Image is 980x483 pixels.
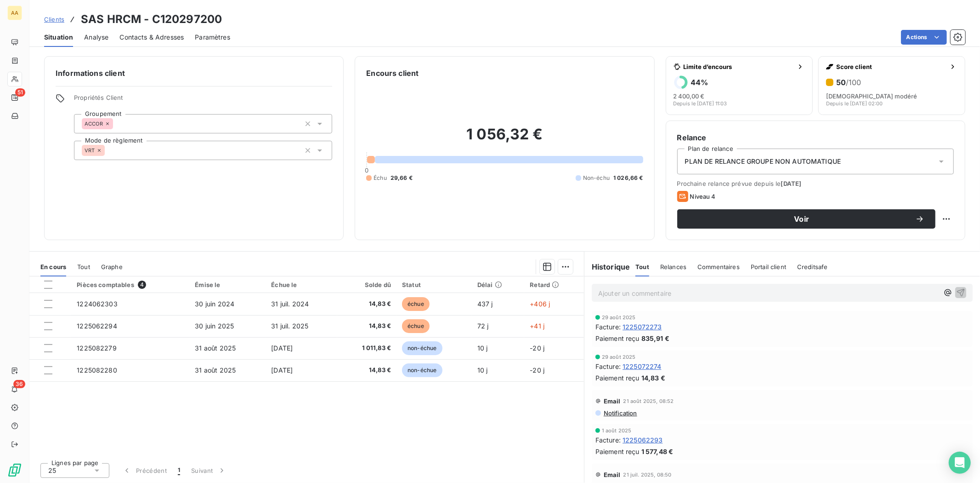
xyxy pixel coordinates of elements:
[105,146,112,155] input: Ajouter une valeur
[623,472,672,477] span: 21 juil. 2025, 08:50
[477,281,519,288] div: Délai
[818,56,965,115] button: Score client50/100[DEMOGRAPHIC_DATA] modéréDepuis le [DATE] 02:00
[402,281,466,288] div: Statut
[48,466,56,475] span: 25
[602,354,636,360] span: 29 août 2025
[113,120,120,128] input: Ajouter une valeur
[688,215,915,223] span: Voir
[685,157,841,166] span: PLAN DE RELANCE GROUPE NON AUTOMATIQUE
[271,322,308,330] span: 31 juil. 2025
[271,344,293,352] span: [DATE]
[477,366,488,374] span: 10 j
[826,101,883,106] span: Depuis le [DATE] 02:00
[666,56,813,115] button: Limite d’encours44%2 400,00 €Depuis le [DATE] 11:03
[84,33,108,42] span: Analyse
[603,409,637,417] span: Notification
[949,452,971,474] div: Open Intercom Messenger
[178,466,180,475] span: 1
[846,78,861,87] span: /100
[402,319,430,333] span: échue
[343,322,391,331] span: 14,83 €
[172,461,186,480] button: 1
[44,15,64,24] a: Clients
[74,94,332,107] span: Propriétés Client
[697,263,740,270] span: Commentaires
[271,300,309,308] span: 31 juil. 2024
[343,299,391,309] span: 14,83 €
[77,344,117,352] span: 1225082279
[366,125,643,153] h2: 1 056,32 €
[186,461,232,480] button: Suivant
[271,366,293,374] span: [DATE]
[117,461,172,480] button: Précédent
[684,63,793,70] span: Limite d’encours
[195,33,230,42] span: Paramètres
[44,33,73,42] span: Situation
[366,68,419,79] h6: Encours client
[402,363,442,377] span: non-échue
[40,263,66,270] span: En cours
[365,167,368,174] span: 0
[660,263,686,270] span: Relances
[677,180,954,187] span: Prochaine relance prévue depuis le
[530,281,578,288] div: Retard
[195,281,260,288] div: Émise le
[402,297,430,311] span: échue
[77,366,117,374] span: 1225082280
[595,447,640,456] span: Paiement reçu
[641,447,674,456] span: 1 577,48 €
[836,63,946,70] span: Score client
[530,344,544,352] span: -20 j
[635,263,649,270] span: Tout
[613,174,643,182] span: 1 026,66 €
[85,121,103,126] span: ACCOR
[604,397,621,405] span: Email
[602,428,632,433] span: 1 août 2025
[477,322,489,330] span: 72 j
[44,16,64,23] span: Clients
[530,300,550,308] span: +406 j
[530,366,544,374] span: -20 j
[595,362,621,371] span: Facture :
[691,78,708,87] h6: 44 %
[343,281,391,288] div: Solde dû
[602,315,636,320] span: 29 août 2025
[530,322,544,330] span: +41 j
[797,263,828,270] span: Creditsafe
[781,180,802,187] span: [DATE]
[584,261,630,272] h6: Historique
[56,68,332,79] h6: Informations client
[623,398,674,404] span: 21 août 2025, 08:52
[623,322,662,332] span: 1225072273
[119,33,184,42] span: Contacts & Adresses
[101,263,123,270] span: Graphe
[195,300,234,308] span: 30 juin 2024
[677,209,935,229] button: Voir
[604,471,621,478] span: Email
[195,344,236,352] span: 31 août 2025
[477,344,488,352] span: 10 j
[901,30,947,45] button: Actions
[623,435,663,445] span: 1225062293
[7,6,22,20] div: AA
[195,366,236,374] span: 31 août 2025
[271,281,332,288] div: Échue le
[77,281,184,289] div: Pièces comptables
[674,92,705,100] span: 2 400,00 €
[641,333,669,343] span: 835,91 €
[13,380,25,388] span: 36
[391,174,413,182] span: 29,66 €
[85,148,95,153] span: VRT
[677,132,954,143] h6: Relance
[641,373,665,383] span: 14,83 €
[751,263,786,270] span: Portail client
[343,366,391,375] span: 14,83 €
[402,341,442,355] span: non-échue
[583,174,610,182] span: Non-échu
[374,174,387,182] span: Échu
[77,300,118,308] span: 1224062303
[595,435,621,445] span: Facture :
[826,92,917,100] span: [DEMOGRAPHIC_DATA] modéré
[15,88,25,97] span: 51
[623,362,662,371] span: 1225072274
